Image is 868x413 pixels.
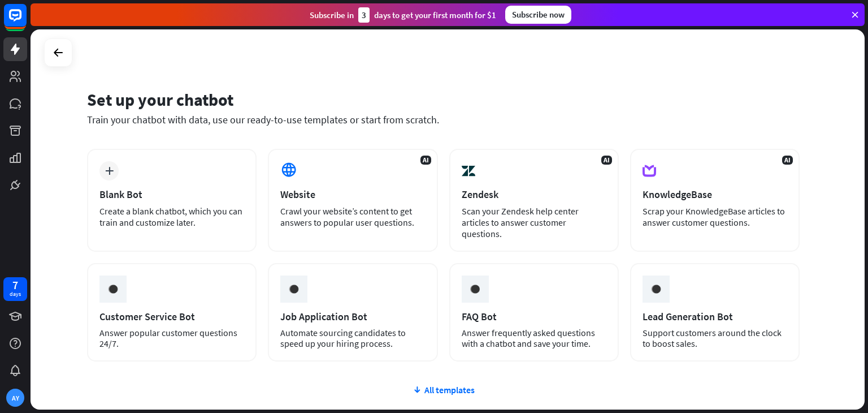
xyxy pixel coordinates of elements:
span: AI [420,156,431,165]
img: ceee058c6cabd4f577f8.gif [645,278,667,300]
div: AY [6,389,24,407]
img: ceee058c6cabd4f577f8.gif [283,278,305,300]
div: Train your chatbot with data, use our ready-to-use templates or start from scratch. [87,113,800,126]
div: Crawl your website’s content to get answers to popular user questions. [280,205,425,228]
div: Zendesk [462,188,606,201]
div: Job Application Bot [280,310,425,323]
div: Create a blank chatbot, which you can train and customize later. [99,205,244,228]
div: FAQ Bot [462,310,606,323]
div: days [10,290,21,298]
div: Answer frequently asked questions with a chatbot and save your time. [462,328,606,349]
div: Scan your Zendesk help center articles to answer customer questions. [462,205,606,239]
div: Scrap your KnowledgeBase articles to answer customer questions. [643,205,787,228]
div: Automate sourcing candidates to speed up your hiring process. [280,328,425,349]
div: Subscribe now [505,6,571,24]
a: 7 days [3,277,27,301]
div: Support customers around the clock to boost sales. [643,328,787,349]
div: All templates [87,384,800,395]
img: ceee058c6cabd4f577f8.gif [464,278,485,300]
div: Set up your chatbot [87,89,800,110]
div: Customer Service Bot [99,310,244,323]
div: Lead Generation Bot [643,310,787,323]
i: plus [105,167,114,175]
div: KnowledgeBase [643,188,787,201]
div: Answer popular customer questions 24/7. [99,328,244,349]
img: ceee058c6cabd4f577f8.gif [102,278,124,300]
div: Website [280,188,425,201]
div: 3 [358,7,370,23]
div: Subscribe in days to get your first month for $1 [310,7,496,23]
span: AI [601,156,612,165]
div: Blank Bot [99,188,244,201]
div: 7 [12,280,18,290]
span: AI [782,156,793,165]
